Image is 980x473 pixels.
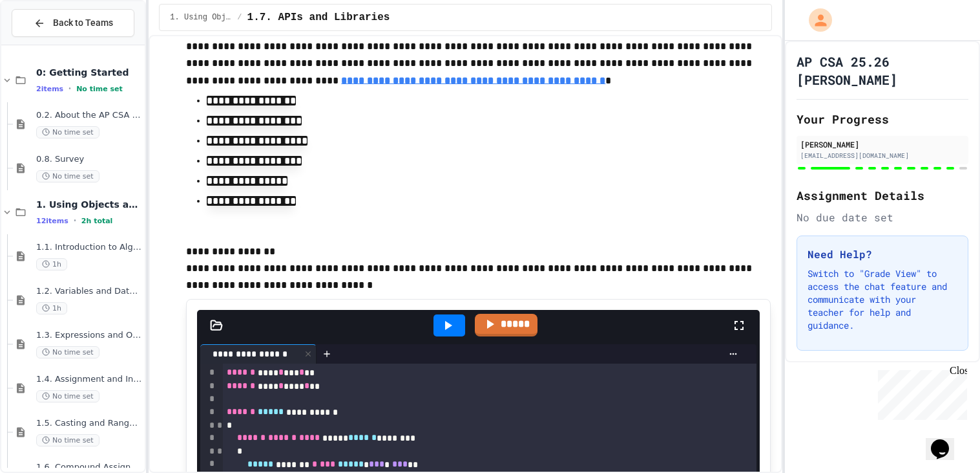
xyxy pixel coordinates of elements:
[76,85,123,93] span: No time set
[36,154,142,165] span: 0.8. Survey
[247,10,390,25] span: 1.7. APIs and Libraries
[36,126,99,138] span: No time set
[36,330,142,341] span: 1.3. Expressions and Output [New]
[74,215,76,226] span: •
[81,217,113,225] span: 2h total
[36,258,67,270] span: 1h
[795,5,835,35] div: My Account
[36,374,142,385] span: 1.4. Assignment and Input
[800,138,964,150] div: [PERSON_NAME]
[800,151,964,160] div: [EMAIL_ADDRESS][DOMAIN_NAME]
[36,462,142,473] span: 1.6. Compound Assignment Operators
[36,110,142,121] span: 0.2. About the AP CSA Exam
[237,12,242,23] span: /
[170,12,232,23] span: 1. Using Objects and Methods
[36,286,142,297] span: 1.2. Variables and Data Types
[53,16,113,30] span: Back to Teams
[36,434,99,446] span: No time set
[36,302,67,314] span: 1h
[36,217,68,225] span: 12 items
[797,210,968,225] div: No due date set
[5,5,89,82] div: Chat with us now!Close
[36,199,142,210] span: 1. Using Objects and Methods
[36,346,99,358] span: No time set
[926,421,967,460] iframe: chat widget
[36,390,99,402] span: No time set
[36,242,142,253] span: 1.1. Introduction to Algorithms, Programming, and Compilers
[808,267,957,332] p: Switch to "Grade View" to access the chat feature and communicate with your teacher for help and ...
[797,110,968,128] h2: Your Progress
[12,9,134,37] button: Back to Teams
[797,52,968,89] h1: AP CSA 25.26 [PERSON_NAME]
[36,170,99,182] span: No time set
[36,67,142,78] span: 0: Getting Started
[36,418,142,429] span: 1.5. Casting and Ranges of Values
[36,85,63,93] span: 2 items
[797,186,968,204] h2: Assignment Details
[68,83,71,94] span: •
[873,365,967,420] iframe: chat widget
[808,247,957,262] h3: Need Help?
